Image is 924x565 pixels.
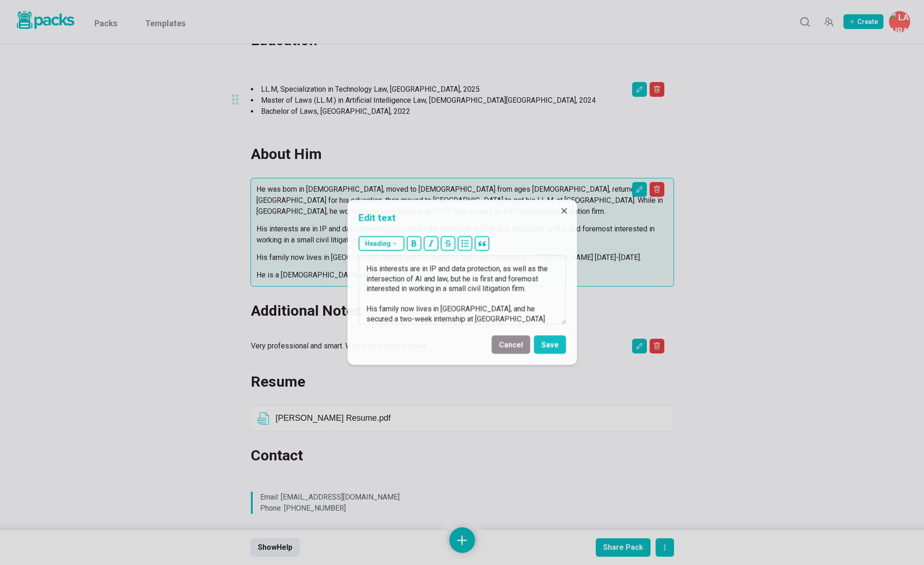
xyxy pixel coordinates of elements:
button: bold [407,236,421,251]
button: block quote [474,236,489,251]
textarea: He was born in [DEMOGRAPHIC_DATA], moved to [DEMOGRAPHIC_DATA] from ages [DEMOGRAPHIC_DATA], retu... [358,256,566,325]
button: bullet [458,236,472,251]
button: strikethrough [441,236,455,251]
header: Edit text [347,200,577,233]
button: Cancel [491,335,530,354]
button: Save [534,335,566,354]
button: italic [424,236,438,251]
button: Heading [358,236,404,251]
button: Close [557,204,571,218]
